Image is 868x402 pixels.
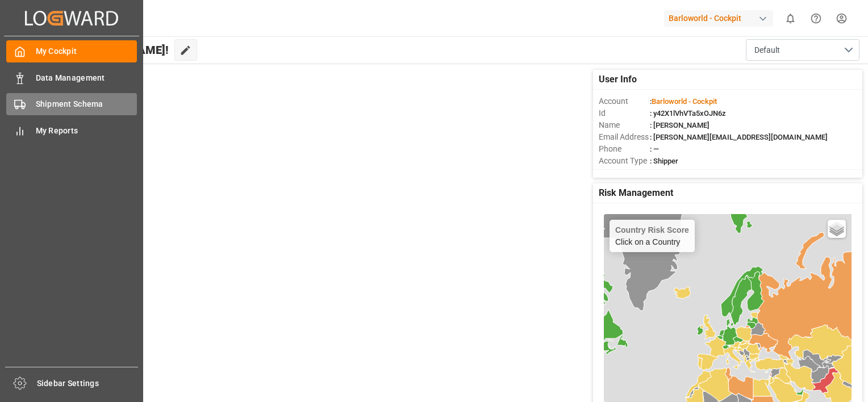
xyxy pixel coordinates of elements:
[664,7,778,29] button: Barloworld - Cockpit
[6,40,137,62] a: My Cockpit
[6,66,137,89] a: Data Management
[599,107,650,119] span: Id
[47,39,169,61] span: Hello [PERSON_NAME]!
[36,45,137,57] span: My Cockpit
[828,220,846,238] a: Layers
[650,133,828,141] span: : [PERSON_NAME][EMAIL_ADDRESS][DOMAIN_NAME]
[599,186,673,200] span: Risk Management
[650,109,726,118] span: : y42X1lVhVTa5xOJN6z
[599,119,650,131] span: Name
[37,378,139,390] span: Sidebar Settings
[36,72,137,84] span: Data Management
[803,6,829,31] button: Help Center
[599,131,650,143] span: Email Address
[652,97,717,106] span: Barloworld - Cockpit
[599,73,637,86] span: User Info
[650,121,710,129] span: : [PERSON_NAME]
[778,6,803,31] button: show 0 new notifications
[746,39,859,61] button: open menu
[664,10,773,27] div: Barloworld - Cockpit
[599,95,650,107] span: Account
[599,143,650,155] span: Phone
[650,97,717,106] span: :
[599,155,650,167] span: Account Type
[650,145,659,153] span: : —
[650,157,678,165] span: : Shipper
[615,225,689,235] h4: Country Risk Score
[615,225,689,246] div: Click on a Country
[6,119,137,141] a: My Reports
[36,98,137,110] span: Shipment Schema
[6,93,137,115] a: Shipment Schema
[36,125,137,137] span: My Reports
[754,44,780,56] span: Default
